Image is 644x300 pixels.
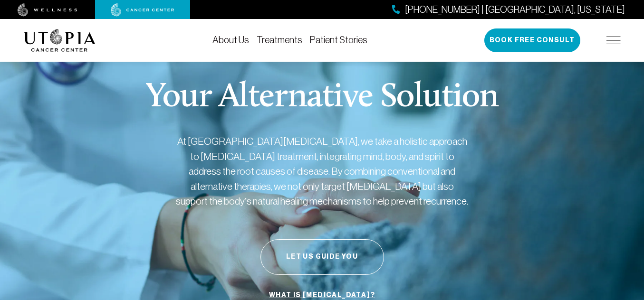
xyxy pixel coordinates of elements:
[310,35,367,45] a: Patient Stories
[175,134,470,209] p: At [GEOGRAPHIC_DATA][MEDICAL_DATA], we take a holistic approach to [MEDICAL_DATA] treatment, inte...
[260,239,384,275] button: Let Us Guide You
[392,3,625,17] a: [PHONE_NUMBER] | [GEOGRAPHIC_DATA], [US_STATE]
[145,81,499,115] p: Your Alternative Solution
[24,29,96,52] img: logo
[405,3,625,17] span: [PHONE_NUMBER] | [GEOGRAPHIC_DATA], [US_STATE]
[18,3,77,17] img: wellness
[257,35,302,45] a: Treatments
[484,28,580,52] button: Book Free Consult
[606,37,621,44] img: icon-hamburger
[111,3,174,17] img: cancer center
[212,35,249,45] a: About Us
